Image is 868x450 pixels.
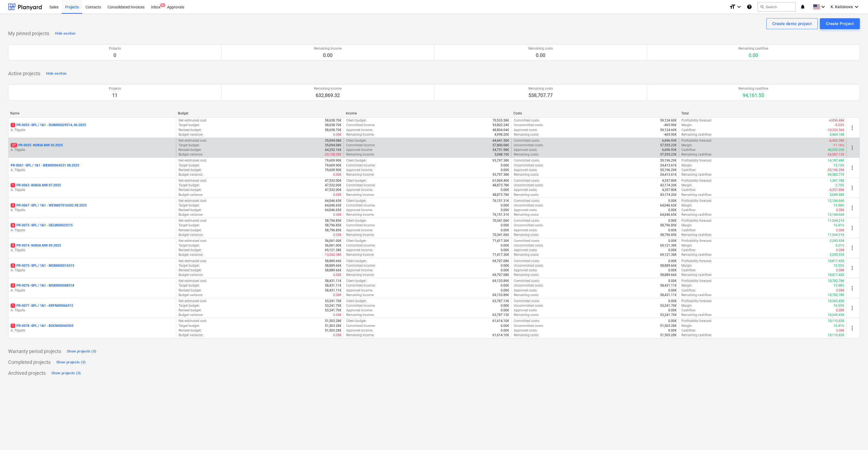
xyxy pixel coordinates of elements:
p: -465.90€ [664,132,677,137]
span: more_vert [849,245,855,251]
p: 55,196.29€ [660,158,677,163]
p: -55,196.29€ [827,168,844,172]
span: more_vert [849,144,855,151]
p: A. Tilgalis [11,308,174,313]
p: Budget variance : [178,172,203,177]
p: A. Tilgalis [11,328,174,333]
span: more_vert [849,225,855,231]
p: Uncommitted costs : [514,163,543,168]
p: Approved income : [346,188,373,192]
p: 55,196.29€ [660,168,677,172]
span: 3 [11,263,15,268]
div: 1PR-0063 -NOKIA MW 07.2025A. Tilgalis [11,183,174,192]
span: more_vert [849,184,855,191]
div: Create Project [826,20,854,27]
span: 1 [11,324,15,328]
p: Approved income : [346,208,373,212]
p: 47,532.00€ [325,188,341,192]
p: -11.16% [833,143,844,148]
span: more_vert [849,165,855,171]
p: 6,696.93€ [662,148,677,152]
p: Remaining cashflow : [681,172,712,177]
div: 1PR-0078 -SPL / 1&1 - BOCM00060505A. Tilgalis [11,324,174,333]
p: Net estimated cost : [178,178,207,183]
p: Approved costs : [514,148,537,152]
p: Committed costs : [514,138,540,143]
p: 58,658.70€ [325,118,341,123]
p: 0.00€ [668,208,677,212]
p: Margin : [681,143,692,148]
p: Uncommitted costs : [514,183,543,188]
p: 69,383.77€ [828,172,844,177]
p: Revised budget : [178,148,202,152]
p: 0.00€ [333,233,341,237]
p: Committed income : [346,163,375,168]
p: 5,464.10€ [830,132,844,137]
button: Create Project [820,18,860,29]
p: Remaining costs : [514,233,539,237]
iframe: Chat Widget [841,424,868,450]
p: PR-0078 - SPL / 1&1 - BOCM00060505 [11,324,73,328]
p: 15.13% [833,163,844,168]
p: Remaining cashflow : [681,132,712,137]
i: keyboard_arrow_down [736,4,742,10]
p: Margin : [681,183,692,188]
p: 14,187.48€ [828,158,844,163]
p: Approved costs : [514,228,537,233]
span: more_vert [849,265,855,271]
div: Income [346,111,509,115]
div: Show projects (0) [56,359,86,366]
p: Target budget : [178,203,200,208]
p: 64,252.16€ [325,148,341,152]
p: A. Tilgalis [11,268,174,273]
p: Net estimated cost : [178,138,207,143]
div: PR-0061 -SPL / 1&1 - BIEM00064531 08.2025A. Tilgalis [11,163,174,172]
p: 0.00€ [501,208,509,212]
p: PR-0063 - NOKIA MW 07.2025 [11,183,61,188]
p: Revised budget : [178,208,202,212]
p: 632,869.32 [314,92,341,99]
i: notifications [800,4,805,10]
p: Remaining cashflow : [681,152,712,157]
div: Show projects (0) [51,370,81,376]
p: Committed income : [346,143,375,148]
p: Uncommitted costs : [514,203,543,208]
p: Profitability forecast : [681,178,712,183]
p: 64,046.65€ [325,208,341,212]
p: 43,174.20€ [660,183,677,188]
p: 6,696.93€ [662,138,677,143]
p: Approved costs : [514,128,537,132]
p: 35,094.08€ [325,143,341,148]
p: Net estimated cost : [178,158,207,163]
p: Margin : [681,203,692,208]
p: 58,658.70€ [325,128,341,132]
p: Cashflow : [681,208,696,212]
p: 0.00€ [501,188,509,192]
p: Remaining income : [346,132,374,137]
p: Profitability forecast : [681,138,712,143]
p: Committed income : [346,183,375,188]
p: Cashflow : [681,228,696,233]
span: 3 [11,203,15,208]
button: Hide section [45,69,68,78]
i: Knowledge base [747,4,752,10]
i: format_size [729,4,736,10]
p: Remaining costs : [514,172,539,177]
p: 0.00 [528,52,553,59]
p: 0.00€ [333,212,341,217]
p: Profitability forecast : [681,118,712,123]
p: Budget variance : [178,193,203,197]
p: Committed costs : [514,218,540,223]
p: 93,797.38€ [493,172,509,177]
p: PR-0061 - SPL / 1&1 - BIEM00064531 08.2025 [11,163,79,168]
p: 59,124.60€ [660,118,677,123]
p: Cashflow : [681,128,696,132]
i: keyboard_arrow_down [820,4,826,10]
p: Approved income : [346,228,373,233]
p: Active projects [8,70,40,77]
p: 12,104.66€ [828,199,844,203]
p: -6,452.08€ [829,138,844,143]
button: Search [758,2,796,11]
span: 1 [11,183,15,187]
p: 0.00€ [836,228,844,233]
